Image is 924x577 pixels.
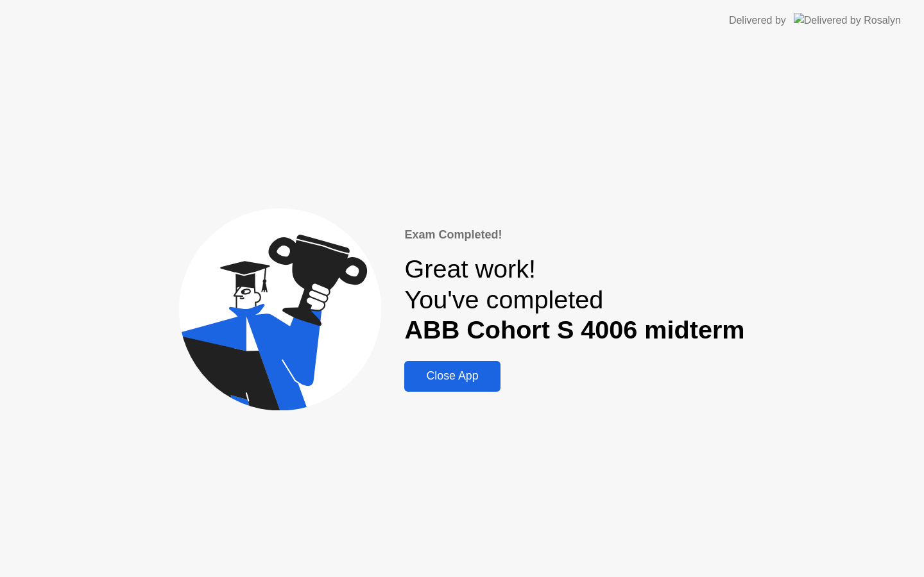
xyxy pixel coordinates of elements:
[404,254,744,346] div: Great work! You've completed
[408,369,496,383] div: Close App
[729,13,786,28] div: Delivered by
[794,13,901,28] img: Delivered by Rosalyn
[404,315,744,344] b: ABB Cohort S 4006 midterm
[404,361,500,392] button: Close App
[404,226,744,244] div: Exam Completed!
